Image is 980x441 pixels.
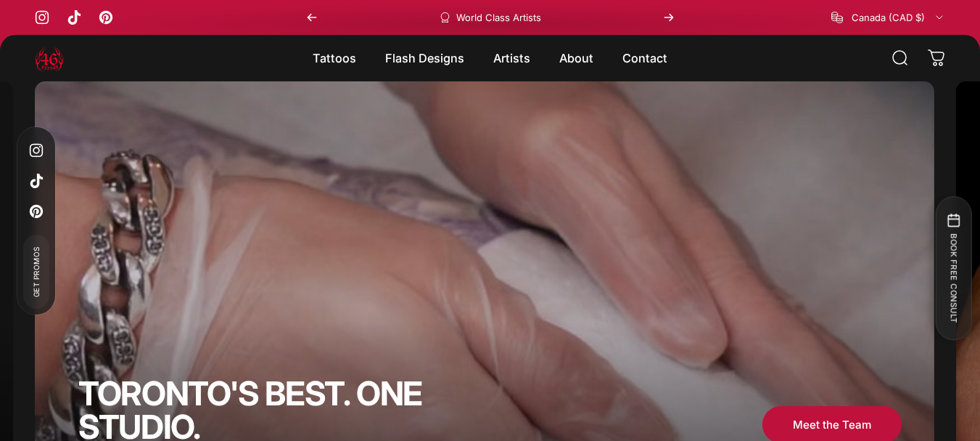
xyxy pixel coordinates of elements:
button: BOOK FREE CONSULT [935,196,971,340]
nav: Primary [298,43,682,73]
summary: Artists [479,43,545,73]
span: Canada (CAD $) [852,12,925,23]
a: Contact [608,43,682,73]
summary: About [545,43,608,73]
a: Get Promos [23,235,49,309]
span: Get Promos [30,246,42,297]
summary: Flash Designs [371,43,479,73]
summary: Tattoos [298,43,371,73]
a: 0 items [921,42,952,74]
p: World Class Artists [456,12,541,23]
